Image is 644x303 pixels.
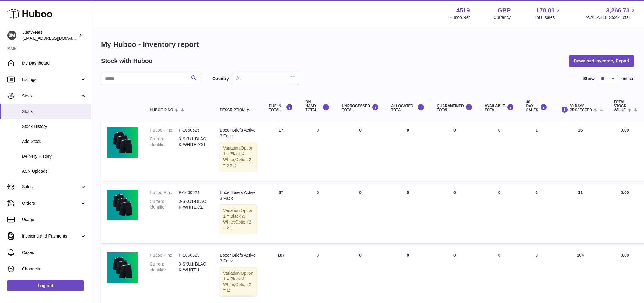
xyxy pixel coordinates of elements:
dt: Huboo P no [150,252,179,258]
div: Variation: [220,204,257,234]
dd: P-1060523 [179,252,208,258]
img: internalAdmin-4519@internal.huboo.com [7,31,16,40]
div: QUARANTINED Total [437,104,473,112]
span: Option 2 = XL; [223,220,251,230]
a: Log out [7,280,84,291]
span: Total sales [534,15,562,20]
span: 0.00 [621,128,629,132]
a: 3,266.73 AVAILABLE Stock Total [585,6,637,20]
div: Boxer Briefs Active 3 Pack [220,127,257,139]
span: Listings [22,77,80,83]
div: Variation: [220,267,257,297]
h1: My Huboo - Inventory report [101,40,634,49]
span: 0.00 [621,190,629,195]
td: 0 [385,121,431,181]
span: Orders [22,200,80,206]
span: ASN Uploads [22,168,86,174]
img: product image [107,252,138,283]
div: Boxer Briefs Active 3 Pack [220,252,257,264]
img: product image [107,127,138,158]
strong: 4519 [456,6,470,15]
td: 1 [520,121,553,181]
dd: P-1060525 [179,127,208,133]
div: Boxer Briefs Active 3 Pack [220,190,257,201]
dt: Current identifier [150,261,179,273]
td: 0 [479,121,520,181]
span: 178.01 [536,6,555,15]
a: 178.01 Total sales [534,6,562,20]
td: 0 [385,184,431,243]
span: Option 1 = Black & White; [223,208,253,224]
span: 0.00 [621,253,629,258]
span: Description [220,108,245,112]
dt: Huboo P no [150,127,179,133]
span: entries [621,76,634,82]
span: Total stock value [614,100,626,112]
span: 0 [453,128,456,132]
span: Channels [22,266,86,272]
span: Delivery History [22,153,86,159]
dt: Current identifier [150,199,179,210]
img: product image [107,190,138,220]
div: AVAILABLE Total [485,104,514,112]
span: Huboo P no [150,108,173,112]
span: Option 1 = Black & White; [223,146,253,162]
div: Variation: [220,142,257,172]
div: DUE IN TOTAL [269,104,293,112]
div: ALLOCATED Total [391,104,425,112]
td: 16 [553,121,608,181]
span: 3,266.73 [606,6,630,15]
td: 37 [263,184,299,243]
span: Option 2 = XXL; [223,157,251,168]
h2: Stock with Huboo [101,57,152,65]
strong: GBP [498,6,511,15]
span: Stock [22,93,80,99]
span: Usage [22,217,86,223]
td: 31 [553,184,608,243]
span: Invoicing and Payments [22,233,80,239]
div: ON HAND Total [305,100,330,112]
span: 0 [453,253,456,258]
div: Huboo Ref [450,15,470,20]
label: Show [583,76,595,82]
dt: Huboo P no [150,190,179,196]
span: Add Stock [22,139,86,144]
span: [EMAIL_ADDRESS][DOMAIN_NAME] [23,36,89,41]
span: AVAILABLE Stock Total [585,15,637,20]
span: 30 DAYS PROJECTED [570,104,592,112]
td: 17 [263,121,299,181]
div: UNPROCESSED Total [342,104,379,112]
dt: Current identifier [150,136,179,148]
span: My Dashboard [22,60,86,66]
span: Stock History [22,124,86,129]
span: Stock [22,109,86,115]
td: 6 [520,184,553,243]
span: Option 1 = Black & White; [223,271,253,287]
div: Currency [494,15,511,20]
td: 0 [479,184,520,243]
span: Cases [22,250,86,255]
dd: 3-SKU1-BLACK-WHITE-L [179,261,208,273]
dd: P-1060524 [179,190,208,196]
label: Country [212,76,229,82]
td: 0 [299,184,336,243]
span: Option 2 = L; [223,282,251,293]
div: 30 DAY SALES [526,100,547,112]
td: 0 [336,184,385,243]
td: 0 [336,121,385,181]
td: 0 [299,121,336,181]
div: JustWears [23,30,77,41]
button: Download Inventory Report [569,55,634,66]
dd: 3-SKU1-BLACK-WHITE-XXL [179,136,208,148]
dd: 3-SKU1-BLACK-WHITE-XL [179,199,208,210]
span: Sales [22,184,80,190]
span: 0 [453,190,456,195]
